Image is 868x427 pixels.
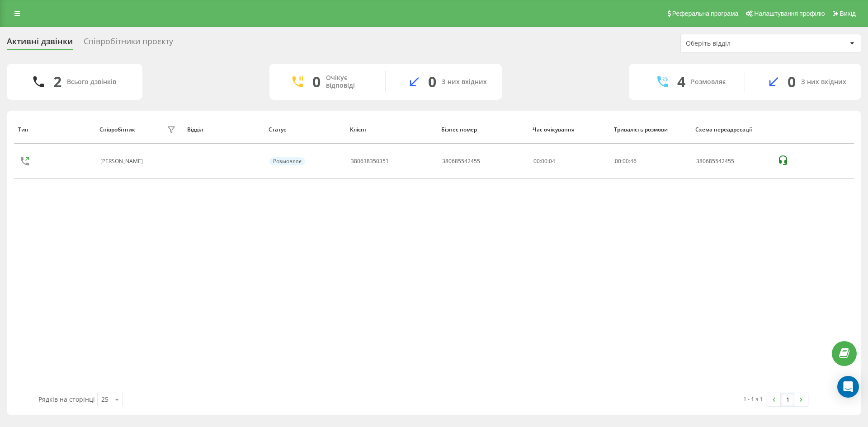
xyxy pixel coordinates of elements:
div: Співробітник [99,127,135,133]
div: : : [615,158,637,164]
div: Співробітники проєкту [84,37,173,51]
div: 0 [428,73,436,90]
div: Open Intercom Messenger [837,376,859,398]
span: Рядків на сторінці [38,395,95,404]
span: 46 [630,157,637,165]
span: 00 [615,157,621,165]
div: З них вхідних [442,78,487,86]
div: Активні дзвінки [7,37,73,51]
div: Розмовляє [691,78,726,86]
div: Схема переадресації [695,127,768,133]
div: Час очікування [533,127,605,133]
div: Клієнт [350,127,433,133]
div: 0 [312,73,321,90]
a: 1 [781,393,794,406]
div: 4 [677,73,685,90]
div: Тривалість розмови [614,127,687,133]
div: Тип [18,127,91,133]
span: 00 [623,157,629,165]
div: Розмовляє [269,157,305,165]
div: 00:00:04 [533,158,605,164]
div: 380685542455 [442,158,480,164]
div: Всього дзвінків [67,78,116,86]
div: 380685542455 [696,158,768,164]
div: Статус [269,127,341,133]
div: Відділ [187,127,260,133]
div: [PERSON_NAME] [100,158,145,164]
span: Налаштування профілю [754,10,825,17]
div: 380638350351 [351,158,389,164]
span: Реферальна програма [672,10,739,17]
div: З них вхідних [801,78,846,86]
div: 1 - 1 з 1 [743,394,763,404]
span: Вихід [840,10,856,17]
div: Оберіть відділ [686,40,794,47]
div: Очікує відповіді [326,74,372,89]
div: 2 [53,73,61,90]
div: 25 [101,395,108,404]
div: Бізнес номер [441,127,524,133]
div: 0 [788,73,796,90]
